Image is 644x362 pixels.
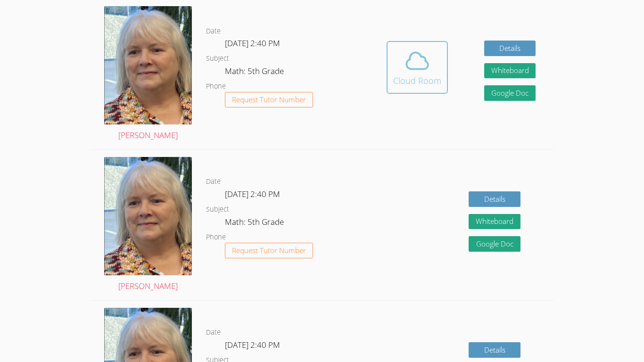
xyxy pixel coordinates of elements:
[469,191,520,207] a: Details
[104,6,192,124] img: Screen%20Shot%202022-10-08%20at%202.27.06%20PM.png
[225,215,286,231] dd: Math: 5th Grade
[225,92,313,107] button: Request Tutor Number
[484,63,536,79] button: Whiteboard
[393,74,441,87] div: Cloud Room
[225,339,280,350] span: [DATE] 2:40 PM
[232,247,306,254] span: Request Tutor Number
[206,327,221,338] dt: Date
[225,243,313,258] button: Request Tutor Number
[232,96,306,103] span: Request Tutor Number
[206,81,226,92] dt: Phone
[387,41,448,94] button: Cloud Room
[469,236,520,252] a: Google Doc
[225,189,280,199] span: [DATE] 2:40 PM
[469,214,520,230] button: Whiteboard
[225,65,286,81] dd: Math: 5th Grade
[104,157,192,275] img: Screen%20Shot%202022-10-08%20at%202.27.06%20PM.png
[104,6,192,142] a: [PERSON_NAME]
[484,41,536,56] a: Details
[225,38,280,49] span: [DATE] 2:40 PM
[206,231,226,243] dt: Phone
[104,157,192,293] a: [PERSON_NAME]
[206,53,229,65] dt: Subject
[206,176,221,188] dt: Date
[206,25,221,37] dt: Date
[469,342,520,358] a: Details
[206,204,229,215] dt: Subject
[484,85,536,101] a: Google Doc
